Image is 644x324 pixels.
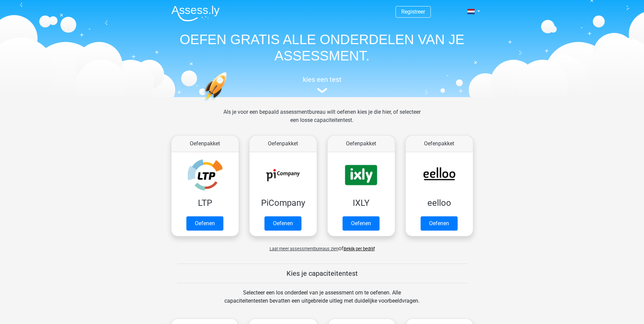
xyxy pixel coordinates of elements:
[166,75,478,93] a: kies een test
[264,216,301,231] a: Oefenen
[203,72,253,133] img: oefenen
[166,239,478,253] div: of
[343,216,380,231] a: Oefenen
[218,108,426,132] div: Als je voor een bepaald assessmentbureau wilt oefenen kies je die hier, of selecteer een losse ca...
[401,8,425,15] a: Registreer
[218,289,426,313] div: Selecteer een los onderdeel van je assessment om te oefenen. Alle capaciteitentesten bevatten een...
[171,5,220,21] img: Assessly
[166,31,478,64] h1: OEFEN GRATIS ALLE ONDERDELEN VAN JE ASSESSMENT.
[270,246,338,251] span: Laat meer assessmentbureaus zien
[177,269,467,277] h5: Kies je capaciteitentest
[344,246,375,251] a: Bekijk per bedrijf
[186,216,223,231] a: Oefenen
[166,75,478,84] h5: kies een test
[421,216,458,231] a: Oefenen
[317,88,327,93] img: assessment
